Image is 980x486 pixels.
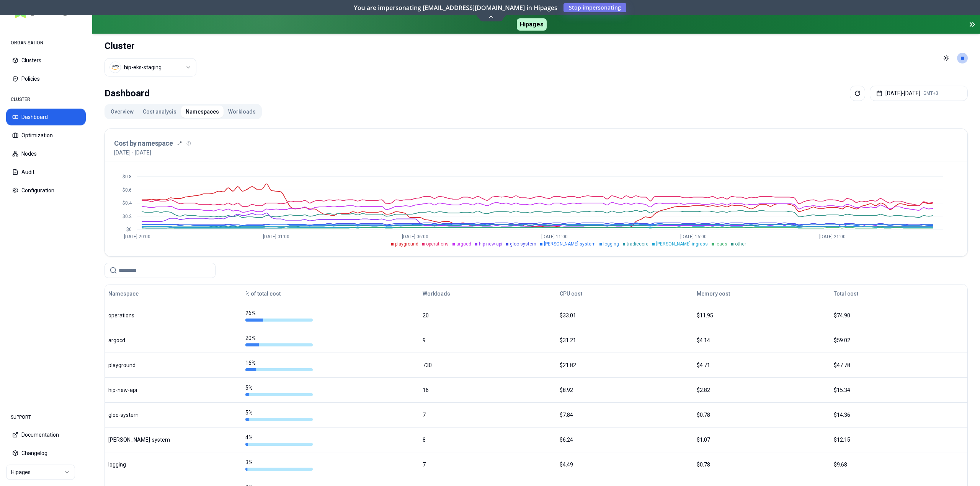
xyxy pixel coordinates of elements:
[697,411,827,419] div: $0.78
[6,52,86,69] button: Clusters
[627,241,648,247] span: tradiecore
[106,106,138,118] button: Overview
[603,241,619,247] span: logging
[510,241,536,247] span: gloo-system
[245,286,281,301] button: % of total cost
[479,241,502,247] span: hip-new-api
[423,386,553,394] div: 16
[122,214,132,219] tspan: $0.2
[6,109,86,125] button: Dashboard
[6,145,86,162] button: Nodes
[122,200,132,206] tspan: $0.4
[560,286,582,301] button: CPU cost
[108,312,238,319] div: operations
[108,461,238,468] div: logging
[108,386,238,394] div: hip-new-api
[114,138,173,149] h3: Cost by namespace
[656,241,708,247] span: [PERSON_NAME]-ingress
[6,70,86,87] button: Policies
[819,234,846,239] tspan: [DATE] 21:00
[6,445,86,462] button: Changelog
[245,458,313,471] div: 3 %
[105,58,196,76] button: Select a value
[6,182,86,199] button: Configuration
[560,461,690,468] div: $4.49
[834,386,964,394] div: $15.34
[923,90,938,96] span: GMT+3
[697,361,827,369] div: $4.71
[423,411,553,419] div: 7
[560,436,690,444] div: $6.24
[6,410,86,425] div: SUPPORT
[517,18,547,31] span: Hipages
[245,384,313,396] div: 5 %
[245,409,313,421] div: 5 %
[834,286,858,301] button: Total cost
[834,411,964,419] div: $14.36
[456,241,471,247] span: argocd
[544,241,596,247] span: [PERSON_NAME]-system
[245,434,313,446] div: 4 %
[834,312,964,319] div: $74.90
[541,234,568,239] tspan: [DATE] 11:00
[105,86,150,101] div: Dashboard
[834,361,964,369] div: $47.78
[6,92,86,107] div: CLUSTER
[402,234,428,239] tspan: [DATE] 06:00
[245,334,313,346] div: 20 %
[108,361,238,369] div: playground
[735,241,746,247] span: other
[697,386,827,394] div: $2.82
[423,286,450,301] button: Workloads
[423,436,553,444] div: 8
[224,106,260,118] button: Workloads
[108,286,139,301] button: Namespace
[834,336,964,344] div: $59.02
[560,386,690,394] div: $8.92
[834,461,964,468] div: $9.68
[697,436,827,444] div: $1.07
[245,359,313,371] div: 16 %
[834,436,964,444] div: $12.15
[122,174,132,179] tspan: $0.8
[423,336,553,344] div: 9
[423,312,553,319] div: 20
[124,63,162,71] div: hip-eks-staging
[680,234,707,239] tspan: [DATE] 16:00
[181,106,224,118] button: Namespaces
[263,234,289,239] tspan: [DATE] 01:00
[105,40,196,52] h1: Cluster
[6,35,86,50] div: ORGANISATION
[111,63,119,71] img: aws
[426,241,449,247] span: operations
[122,187,132,193] tspan: $0.6
[108,336,238,344] div: argocd
[560,411,690,419] div: $7.84
[697,336,827,344] div: $4.14
[715,241,727,247] span: leads
[870,86,968,101] button: [DATE]-[DATE]GMT+3
[6,127,86,144] button: Optimization
[138,106,181,118] button: Cost analysis
[6,164,86,180] button: Audit
[697,461,827,468] div: $0.78
[697,312,827,319] div: $11.95
[6,426,86,443] button: Documentation
[108,436,238,444] div: [PERSON_NAME]-system
[114,149,151,156] p: [DATE] - [DATE]
[560,336,690,344] div: $31.21
[560,361,690,369] div: $21.82
[245,309,313,322] div: 26 %
[697,286,730,301] button: Memory cost
[395,241,418,247] span: playground
[108,411,238,419] div: gloo-system
[423,461,553,468] div: 7
[126,227,132,232] tspan: $0
[124,234,150,239] tspan: [DATE] 20:00
[423,361,553,369] div: 730
[560,312,690,319] div: $33.01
